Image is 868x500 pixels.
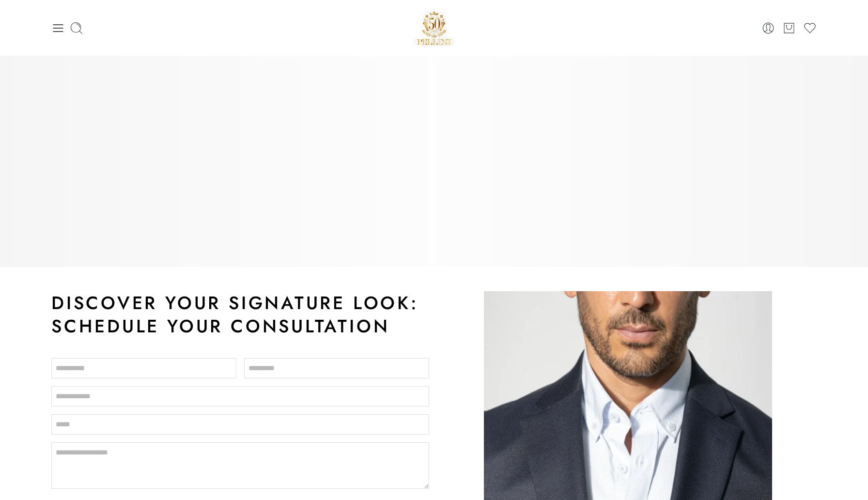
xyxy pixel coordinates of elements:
a: Pellini - [413,7,455,48]
h2: Discover Your Signature Look: Schedule Your Consultation [51,291,429,338]
img: Pellini [413,7,455,48]
a: Cart [782,21,796,35]
a: Login / Register [761,21,775,35]
a: Wishlist [803,21,817,35]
